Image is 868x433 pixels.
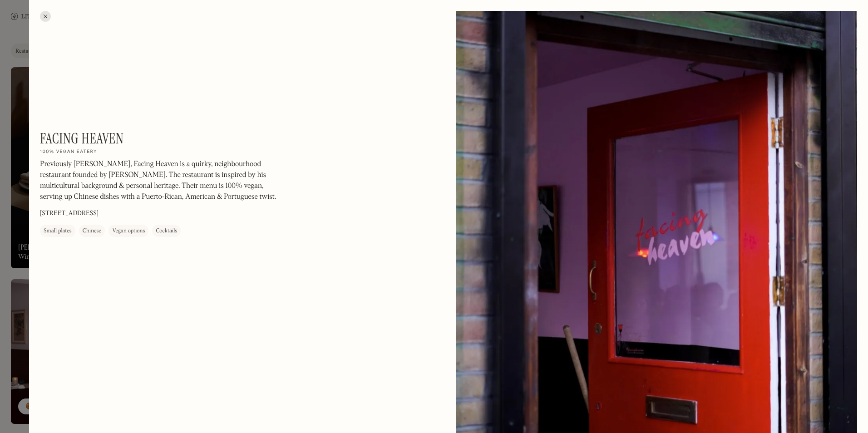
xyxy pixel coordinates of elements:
h1: Facing Heaven [40,130,124,147]
div: Vegan options [112,227,145,236]
div: Small plates [44,227,72,236]
p: Previously [PERSON_NAME], Facing Heaven is a quirky, neighbourhood restaurant founded by [PERSON_... [40,159,285,203]
h2: 100% vegan eatery [40,149,97,156]
p: [STREET_ADDRESS] [40,209,99,219]
div: Cocktails [156,227,177,236]
div: Chinese [83,227,101,236]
